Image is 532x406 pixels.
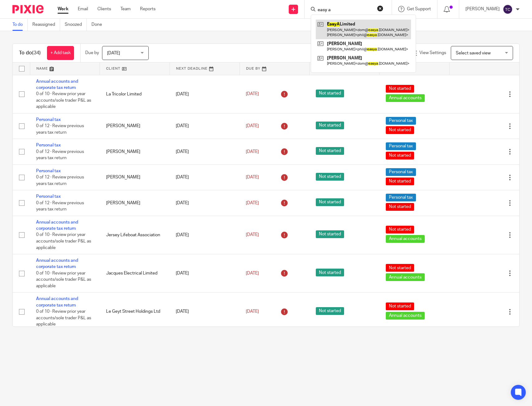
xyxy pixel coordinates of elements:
td: Jacques Electrical Limited [100,254,170,293]
span: Not started [316,147,344,155]
span: [DATE] [107,51,120,55]
td: [DATE] [170,216,240,254]
span: Not started [386,264,414,272]
td: Le Geyt Street Holdings Ltd [100,293,170,331]
span: Personal tax [386,168,416,176]
span: Annual accounts [386,94,425,102]
h1: To do [19,50,41,56]
td: Jersey Lifeboat Association [100,216,170,254]
a: Clients [97,6,111,12]
span: [DATE] [246,271,259,275]
span: 0 of 12 · Review previous years tax return [36,201,84,212]
span: Not started [316,90,344,97]
img: svg%3E [503,4,513,14]
td: [PERSON_NAME] [100,190,170,216]
span: Personal tax [386,142,416,150]
span: (34) [32,50,41,55]
span: Not started [316,198,344,206]
a: Annual accounts and corporate tax return [36,297,78,307]
span: Not started [386,126,414,134]
td: [DATE] [170,113,240,139]
td: [DATE] [170,139,240,164]
img: Pixie [12,5,44,13]
td: [PERSON_NAME] [100,113,170,139]
span: Get Support [407,7,431,11]
td: [PERSON_NAME] [100,164,170,190]
span: Personal tax [386,117,416,125]
span: Personal tax [386,194,416,201]
span: Not started [386,302,414,310]
span: [DATE] [246,175,259,179]
span: Not started [316,230,344,238]
a: Annual accounts and corporate tax return [36,79,78,90]
span: Not started [316,307,344,315]
span: [DATE] [246,309,259,314]
input: Search [317,7,373,13]
span: 0 of 10 · Review prior year accounts/sole trader P&L as applicable [36,271,91,288]
span: 0 of 12 · Review previous years tax return [36,124,84,135]
span: Not started [386,226,414,233]
span: [DATE] [246,201,259,205]
p: Due by [85,50,99,56]
span: Not started [316,173,344,181]
a: Personal tax [36,169,61,173]
a: Done [91,19,107,31]
td: La Tricolor Limited [100,75,170,113]
a: Annual accounts and corporate tax return [36,220,78,231]
span: Not started [386,203,414,211]
span: [DATE] [246,233,259,237]
a: Personal tax [36,118,61,122]
span: Not started [386,178,414,185]
span: [DATE] [246,124,259,128]
a: Snoozed [65,19,87,31]
span: View Settings [419,51,446,55]
span: 0 of 10 · Review prior year accounts/sole trader P&L as applicable [36,309,91,326]
span: [DATE] [246,150,259,154]
a: Reports [140,6,156,12]
td: [DATE] [170,190,240,216]
td: [DATE] [170,254,240,293]
span: Not started [316,122,344,129]
a: To do [12,19,28,31]
span: Not started [386,152,414,159]
p: [PERSON_NAME] [465,6,500,12]
span: Not started [386,85,414,93]
a: Email [78,6,88,12]
span: Annual accounts [386,273,425,281]
td: [DATE] [170,164,240,190]
td: [DATE] [170,293,240,331]
span: Annual accounts [386,235,425,243]
span: Not started [316,269,344,276]
a: Reassigned [32,19,60,31]
a: + Add task [47,46,74,60]
span: Select saved view [456,51,491,55]
a: Annual accounts and corporate tax return [36,258,78,269]
span: 0 of 10 · Review prior year accounts/sole trader P&L as applicable [36,233,91,250]
a: Personal tax [36,194,61,199]
span: Annual accounts [386,312,425,320]
span: [DATE] [246,92,259,96]
td: [DATE] [170,75,240,113]
a: Work [58,6,68,12]
span: 0 of 12 · Review previous years tax return [36,150,84,160]
a: Personal tax [36,143,61,147]
a: Team [120,6,131,12]
td: [PERSON_NAME] [100,139,170,164]
span: 0 of 12 · Review previous years tax return [36,175,84,186]
button: Clear [377,5,383,12]
span: 0 of 10 · Review prior year accounts/sole trader P&L as applicable [36,92,91,109]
